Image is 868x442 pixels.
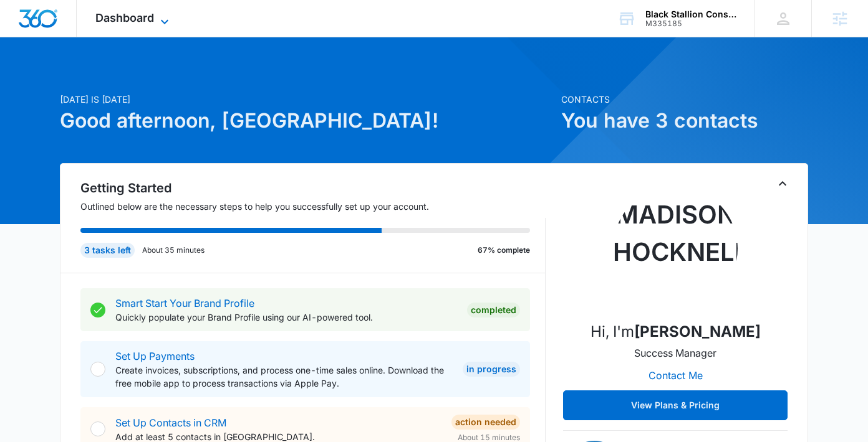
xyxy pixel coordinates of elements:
[47,73,112,82] div: Domain Overview
[35,20,61,30] div: v 4.0.25
[645,9,736,19] div: account name
[563,390,788,420] button: View Plans & Pricing
[115,350,195,362] a: Set Up Payments
[115,416,226,429] a: Set Up Contacts in CRM
[34,72,44,82] img: tab_domain_overview_orange.svg
[124,72,134,82] img: tab_keywords_by_traffic_grey.svg
[634,346,716,360] p: Success Manager
[60,106,554,136] h1: Good afternoon, [GEOGRAPHIC_DATA]!
[32,32,137,42] div: Domain: [DOMAIN_NAME]
[634,322,761,341] strong: [PERSON_NAME]
[20,20,30,30] img: logo_orange.svg
[60,93,554,106] p: [DATE] is [DATE]
[80,179,546,197] h2: Getting Started
[142,245,205,256] p: About 35 minutes
[115,364,453,390] p: Create invoices, subscriptions, and process one-time sales online. Download the free mobile app t...
[478,245,530,256] p: 67% complete
[80,200,546,213] p: Outlined below are the necessary steps to help you successfully set up your account.
[636,360,715,390] button: Contact Me
[451,415,520,430] div: Action Needed
[613,186,738,311] img: Madison Hocknell
[561,93,808,106] p: Contacts
[115,311,457,324] p: Quickly populate your Brand Profile using our AI-powered tool.
[561,106,808,136] h1: You have 3 contacts
[80,243,135,258] div: 3 tasks left
[138,73,210,82] div: Keywords by Traffic
[115,297,254,309] a: Smart Start Your Brand Profile
[775,176,790,191] button: Toggle Collapse
[20,32,30,42] img: website_grey.svg
[467,303,520,317] div: Completed
[463,362,520,377] div: In Progress
[645,19,736,28] div: account id
[591,321,761,343] p: Hi, I'm
[95,11,154,24] span: Dashboard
